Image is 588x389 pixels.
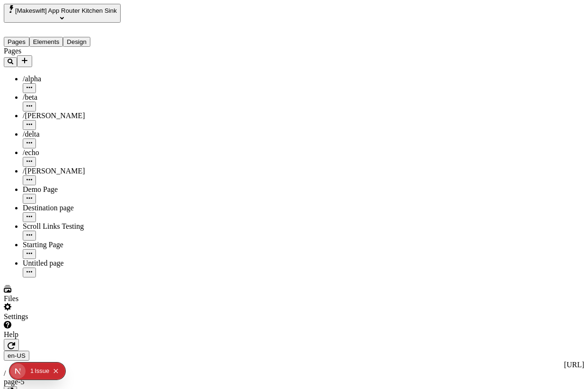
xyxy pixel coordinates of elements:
div: / [4,369,584,378]
div: /beta [23,93,135,102]
div: Starting Page [23,241,135,249]
div: [URL] [4,361,584,369]
div: Files [4,294,135,303]
div: Pages [4,47,135,55]
div: page-5 [4,378,584,386]
p: Cookie Test Route [4,8,138,16]
div: /alpha [23,75,135,83]
button: Add new [17,55,32,67]
div: /[PERSON_NAME] [23,167,135,175]
button: Select site [4,4,121,23]
div: Help [4,330,135,339]
div: /delta [23,130,135,138]
div: Demo Page [23,185,135,194]
button: Pages [4,37,29,47]
div: Destination page [23,204,135,212]
button: Elements [29,37,63,47]
div: /echo [23,148,135,157]
button: Design [63,37,90,47]
span: en-US [8,352,26,359]
button: Open locale picker [4,351,29,361]
div: /[PERSON_NAME] [23,112,135,120]
div: Untitled page [23,259,135,268]
div: Scroll Links Testing [23,222,135,231]
div: Settings [4,312,135,321]
span: [Makeswift] App Router Kitchen Sink [15,7,117,14]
